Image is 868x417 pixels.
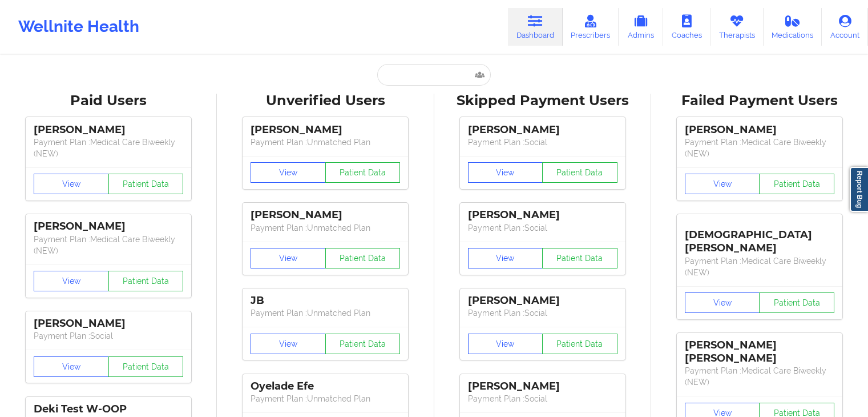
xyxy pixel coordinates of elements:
[542,162,617,183] button: Patient Data
[34,174,109,194] button: View
[34,317,183,330] div: [PERSON_NAME]
[685,174,760,194] button: View
[251,248,326,268] button: View
[685,137,834,159] p: Payment Plan : Medical Care Biweekly (NEW)
[8,92,209,110] div: Paid Users
[468,294,617,307] div: [PERSON_NAME]
[34,271,109,291] button: View
[685,339,834,365] div: [PERSON_NAME] [PERSON_NAME]
[34,220,183,233] div: [PERSON_NAME]
[468,209,617,222] div: [PERSON_NAME]
[108,174,184,194] button: Patient Data
[542,248,617,268] button: Patient Data
[468,123,617,137] div: [PERSON_NAME]
[663,8,710,46] a: Coaches
[251,307,400,319] p: Payment Plan : Unmatched Plan
[822,8,868,46] a: Account
[325,334,401,354] button: Patient Data
[468,380,617,393] div: [PERSON_NAME]
[685,220,834,255] div: [DEMOGRAPHIC_DATA][PERSON_NAME]
[542,334,617,354] button: Patient Data
[468,393,617,404] p: Payment Plan : Social
[759,292,834,313] button: Patient Data
[759,174,834,194] button: Patient Data
[225,92,426,110] div: Unverified Users
[468,137,617,148] p: Payment Plan : Social
[34,403,183,416] div: Deki Test W-OOP
[251,393,400,404] p: Payment Plan : Unmatched Plan
[468,307,617,319] p: Payment Plan : Social
[34,137,183,159] p: Payment Plan : Medical Care Biweekly (NEW)
[251,380,400,393] div: Oyelade Efe
[442,92,643,110] div: Skipped Payment Users
[468,162,543,183] button: View
[108,271,184,291] button: Patient Data
[685,255,834,278] p: Payment Plan : Medical Care Biweekly (NEW)
[563,8,619,46] a: Prescribers
[251,162,326,183] button: View
[251,137,400,148] p: Payment Plan : Unmatched Plan
[325,162,401,183] button: Patient Data
[468,334,543,354] button: View
[659,92,860,110] div: Failed Payment Users
[468,248,543,268] button: View
[34,330,183,342] p: Payment Plan : Social
[685,365,834,388] p: Payment Plan : Medical Care Biweekly (NEW)
[764,8,822,46] a: Medications
[34,123,183,137] div: [PERSON_NAME]
[108,356,184,377] button: Patient Data
[251,123,400,137] div: [PERSON_NAME]
[619,8,663,46] a: Admins
[508,8,563,46] a: Dashboard
[325,248,401,268] button: Patient Data
[710,8,764,46] a: Therapists
[468,222,617,234] p: Payment Plan : Social
[850,167,868,212] a: Report Bug
[34,234,183,256] p: Payment Plan : Medical Care Biweekly (NEW)
[685,123,834,137] div: [PERSON_NAME]
[251,209,400,222] div: [PERSON_NAME]
[251,334,326,354] button: View
[251,294,400,307] div: JB
[251,222,400,234] p: Payment Plan : Unmatched Plan
[34,356,109,377] button: View
[685,292,760,313] button: View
